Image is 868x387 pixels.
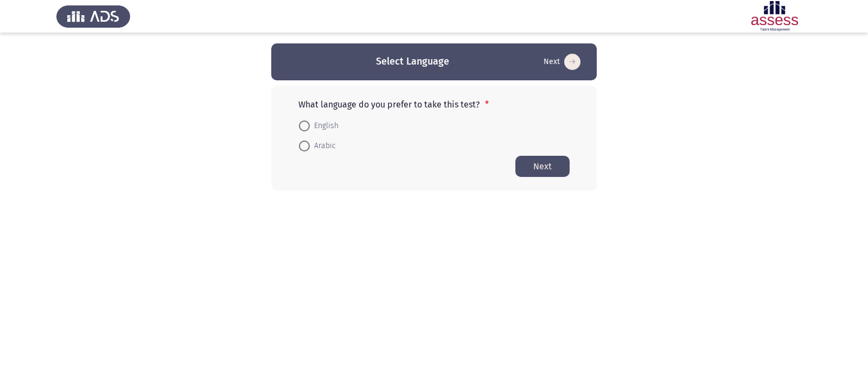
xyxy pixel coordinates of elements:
[56,1,130,31] img: Assess Talent Management logo
[515,156,570,177] button: Start assessment
[540,53,584,71] button: Start assessment
[310,119,339,132] span: English
[310,139,336,153] span: Arabic
[738,1,812,31] img: Assessment logo of ASSESS Employability - EBI
[376,55,449,68] h3: Select Language
[298,99,570,110] p: What language do you prefer to take this test?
